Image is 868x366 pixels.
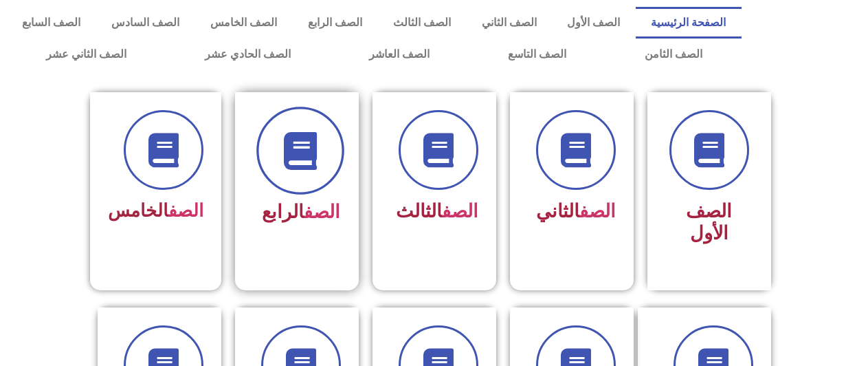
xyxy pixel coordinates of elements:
a: الصف الثاني عشر [7,39,166,70]
span: الثالث [396,200,478,222]
span: الرابع [262,201,340,223]
a: الصف [579,200,616,222]
a: الصف الثالث [377,7,466,39]
span: الصف الأول [686,200,732,244]
span: الخامس [108,200,203,221]
a: الصف [168,200,203,221]
a: الصف الثاني [466,7,552,39]
span: الثاني [536,200,616,222]
a: الصف [442,200,478,222]
a: الصف السادس [96,7,195,39]
a: الصف السابع [7,7,96,39]
a: الصف التاسع [469,39,605,70]
a: الصف الحادي عشر [166,39,330,70]
a: الصف الرابع [293,7,378,39]
a: الصف [304,201,340,223]
a: الصف الأول [552,7,636,39]
a: الصف الخامس [195,7,293,39]
a: الصفحة الرئيسية [636,7,742,39]
a: الصف الثامن [605,39,742,70]
a: الصف العاشر [330,39,469,70]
